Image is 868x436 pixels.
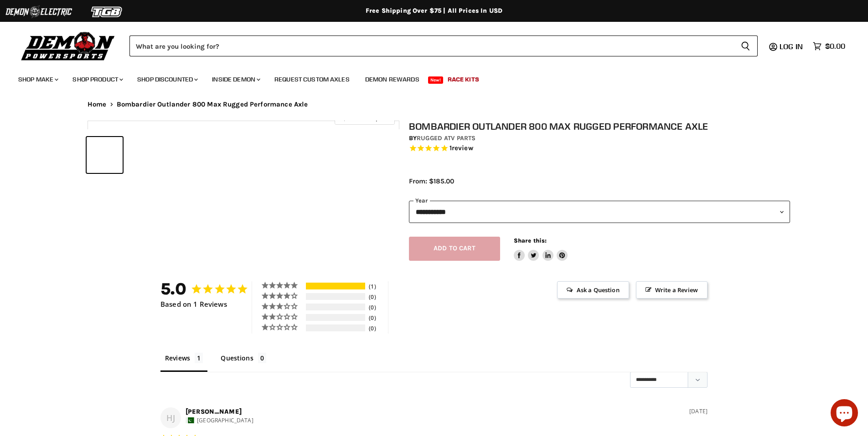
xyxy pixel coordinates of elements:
span: 1 reviews [449,144,473,152]
strong: 5.0 [160,279,186,299]
div: 1 [367,283,386,290]
nav: Breadcrumbs [69,101,799,108]
span: Bombardier Outlander 800 Max Rugged Performance Axle [117,101,308,108]
span: New! [428,76,444,84]
a: Request Custom Axles [268,70,356,89]
span: Click to expand [339,115,390,122]
aside: Share this: [514,237,568,261]
inbox-online-store-chat: Shopify online store chat [828,399,861,429]
div: HJ [160,407,181,428]
span: Log in [780,42,803,51]
span: Write a Review [636,281,708,299]
img: Demon Powersports [18,30,118,62]
h1: Bombardier Outlander 800 Max Rugged Performance Axle [409,121,790,132]
form: Product [129,35,758,56]
span: Share this: [514,237,547,244]
li: Questions [216,352,271,372]
img: Demon Electric Logo 2 [5,3,73,20]
a: Home [88,101,107,108]
li: Reviews [160,352,207,372]
input: Search [129,35,734,56]
a: Shop Discounted [130,70,203,89]
span: From: $185.00 [409,177,454,185]
div: [DATE] [689,407,708,416]
img: TGB Logo 2 [73,3,141,20]
a: Shop Make [11,70,64,89]
a: Shop Product [66,70,129,89]
ul: Main menu [11,66,843,89]
select: Sort reviews [630,372,708,388]
div: by [409,133,790,143]
div: 100% [306,283,365,289]
div: Free Shipping Over $75 | All Prices In USD [69,7,799,15]
img: Pakistan [186,417,194,423]
div: 5-Star Ratings [306,283,365,289]
span: Rated 5.0 out of 5 stars 1 reviews [409,144,790,153]
a: Rugged ATV Parts [417,134,475,142]
div: 5 ★ [261,281,305,289]
button: Search [734,35,758,56]
a: Race Kits [441,70,486,89]
strong: [PERSON_NAME] [186,408,242,416]
span: $0.00 [825,42,845,51]
span: Based on 1 Reviews [160,300,227,308]
span: Ask a Question [557,281,629,299]
span: [GEOGRAPHIC_DATA] [197,416,253,424]
a: Log in [775,42,808,51]
a: Demon Rewards [358,70,426,89]
a: Inside Demon [205,70,266,89]
span: review [452,144,473,152]
button: Bombardier Outlander 800 Max Rugged Performance Axle thumbnail [87,137,123,173]
select: year [409,201,790,223]
a: $0.00 [808,40,850,53]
